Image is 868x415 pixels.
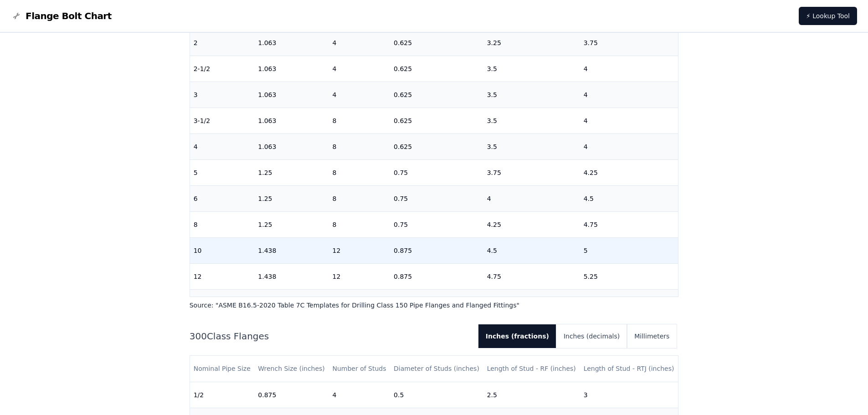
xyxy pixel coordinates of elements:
[190,56,255,82] td: 2-1/2
[390,356,483,382] th: Diameter of Studs (inches)
[11,10,112,22] a: Flange Bolt Chart LogoFlange Bolt Chart
[483,186,580,212] td: 4
[483,264,580,290] td: 4.75
[329,56,390,82] td: 4
[254,238,329,264] td: 1.438
[190,82,255,108] td: 3
[254,382,329,408] td: 0.875
[329,356,390,382] th: Number of Studs
[483,212,580,238] td: 4.25
[390,82,483,108] td: 0.625
[580,212,678,238] td: 4.75
[390,212,483,238] td: 0.75
[580,186,678,212] td: 4.5
[329,290,390,316] td: 12
[580,356,678,382] th: Length of Stud - RTJ (inches)
[483,356,580,382] th: Length of Stud - RF (inches)
[556,324,627,348] button: Inches (decimals)
[580,56,678,82] td: 4
[254,108,329,134] td: 1.063
[390,30,483,56] td: 0.625
[329,134,390,160] td: 8
[580,82,678,108] td: 4
[190,330,471,343] h2: 300 Class Flanges
[390,160,483,186] td: 0.75
[580,382,678,408] td: 3
[390,382,483,408] td: 0.5
[329,264,390,290] td: 12
[329,160,390,186] td: 8
[483,82,580,108] td: 3.5
[329,212,390,238] td: 8
[580,238,678,264] td: 5
[483,56,580,82] td: 3.5
[26,10,112,22] span: Flange Bolt Chart
[254,356,329,382] th: Wrench Size (inches)
[329,186,390,212] td: 8
[580,290,678,316] td: 5.75
[190,290,255,316] td: 14
[483,238,580,264] td: 4.5
[483,290,580,316] td: 5.25
[190,108,255,134] td: 3-1/2
[329,108,390,134] td: 8
[390,134,483,160] td: 0.625
[390,56,483,82] td: 0.625
[580,134,678,160] td: 4
[329,82,390,108] td: 4
[329,238,390,264] td: 12
[483,108,580,134] td: 3.5
[11,10,22,21] img: Flange Bolt Chart Logo
[390,264,483,290] td: 0.875
[254,160,329,186] td: 1.25
[580,160,678,186] td: 4.25
[580,108,678,134] td: 4
[390,108,483,134] td: 0.625
[254,56,329,82] td: 1.063
[190,186,255,212] td: 6
[799,7,857,25] a: ⚡ Lookup Tool
[483,134,580,160] td: 3.5
[390,290,483,316] td: 1
[254,264,329,290] td: 1.438
[390,186,483,212] td: 0.75
[190,212,255,238] td: 8
[254,82,329,108] td: 1.063
[190,382,255,408] td: 1/2
[483,160,580,186] td: 3.75
[483,382,580,408] td: 2.5
[580,30,678,56] td: 3.75
[254,30,329,56] td: 1.063
[478,324,556,348] button: Inches (fractions)
[483,30,580,56] td: 3.25
[329,382,390,408] td: 4
[254,290,329,316] td: 1.625
[190,134,255,160] td: 4
[190,264,255,290] td: 12
[190,238,255,264] td: 10
[190,160,255,186] td: 5
[627,324,677,348] button: Millimeters
[254,134,329,160] td: 1.063
[580,264,678,290] td: 5.25
[190,356,255,382] th: Nominal Pipe Size
[254,186,329,212] td: 1.25
[190,30,255,56] td: 2
[190,301,679,310] p: Source: " ASME B16.5-2020 Table 7C Templates for Drilling Class 150 Pipe Flanges and Flanged Fitt...
[329,30,390,56] td: 4
[390,238,483,264] td: 0.875
[254,212,329,238] td: 1.25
